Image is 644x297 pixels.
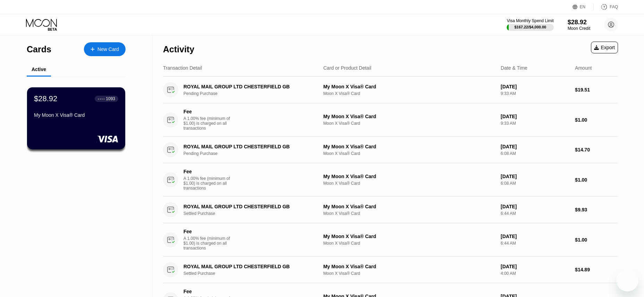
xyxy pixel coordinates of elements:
div: Fee [183,109,232,114]
div: $14.70 [575,147,618,152]
div: Moon X Visa® Card [323,151,495,156]
div: Export [594,45,615,50]
div: $14.89 [575,267,618,272]
div: [DATE] [501,114,569,119]
div: 6:08 AM [501,181,569,186]
div: ROYAL MAIL GROUP LTD CHESTERFIELD GB [183,144,313,149]
div: ROYAL MAIL GROUP LTD CHESTERFIELD GB [183,204,313,209]
div: Date & Time [501,65,527,71]
div: 6:44 AM [501,241,569,246]
div: [DATE] [501,234,569,239]
div: $28.92Moon Credit [568,19,590,31]
div: $1.00 [575,117,618,123]
div: My Moon X Visa® Card [323,264,495,269]
div: $167.22 / $4,000.00 [514,25,546,29]
div: FAQ [610,5,618,9]
div: ● ● ● ● [98,98,105,100]
div: $1.00 [575,237,618,243]
div: $28.92 [34,94,57,103]
div: New Card [97,46,119,52]
div: Moon X Visa® Card [323,181,495,186]
div: My Moon X Visa® Card [323,144,495,149]
div: FAQ [594,3,618,10]
div: Transaction Detail [163,65,202,71]
div: $28.92● ● ● ●1093My Moon X Visa® Card [27,87,125,149]
div: Active [32,67,46,72]
div: Fee [183,229,232,234]
div: Card or Product Detail [323,65,371,71]
div: My Moon X Visa® Card [323,84,495,89]
div: 1093 [106,96,115,101]
div: FeeA 1.00% fee (minimum of $1.00) is charged on all transactionsMy Moon X Visa® CardMoon X Visa® ... [163,223,618,256]
div: Amount [575,65,592,71]
div: Moon X Visa® Card [323,91,495,96]
div: Moon X Visa® Card [323,271,495,276]
div: $28.92 [568,19,590,26]
div: A 1.00% fee (minimum of $1.00) is charged on all transactions [183,176,235,191]
div: ROYAL MAIL GROUP LTD CHESTERFIELD GB [183,264,313,269]
div: Visa Monthly Spend Limit$167.22/$4,000.00 [507,18,553,31]
div: Visa Monthly Spend Limit [507,18,553,23]
div: [DATE] [501,84,569,89]
div: Export [591,42,618,53]
div: A 1.00% fee (minimum of $1.00) is charged on all transactions [183,236,235,251]
div: Settled Purchase [183,271,323,276]
div: Activity [163,44,194,54]
div: FeeA 1.00% fee (minimum of $1.00) is charged on all transactionsMy Moon X Visa® CardMoon X Visa® ... [163,103,618,137]
div: ROYAL MAIL GROUP LTD CHESTERFIELD GBPending PurchaseMy Moon X Visa® CardMoon X Visa® Card[DATE]9:... [163,77,618,103]
div: My Moon X Visa® Card [34,112,118,118]
div: 4:00 AM [501,271,569,276]
iframe: Button to launch messaging window [616,269,638,291]
div: 6:44 AM [501,211,569,216]
div: Moon X Visa® Card [323,121,495,126]
div: Pending Purchase [183,151,323,156]
div: Settled Purchase [183,211,323,216]
div: A 1.00% fee (minimum of $1.00) is charged on all transactions [183,116,235,131]
div: Fee [183,169,232,174]
div: [DATE] [501,204,569,209]
div: ROYAL MAIL GROUP LTD CHESTERFIELD GBSettled PurchaseMy Moon X Visa® CardMoon X Visa® Card[DATE]6:... [163,196,618,223]
div: ROYAL MAIL GROUP LTD CHESTERFIELD GBSettled PurchaseMy Moon X Visa® CardMoon X Visa® Card[DATE]4:... [163,256,618,283]
div: [DATE] [501,264,569,269]
div: My Moon X Visa® Card [323,174,495,179]
div: Moon X Visa® Card [323,211,495,216]
div: $19.51 [575,87,618,93]
div: Moon Credit [568,26,590,31]
div: ROYAL MAIL GROUP LTD CHESTERFIELD GBPending PurchaseMy Moon X Visa® CardMoon X Visa® Card[DATE]6:... [163,137,618,163]
div: $1.00 [575,177,618,183]
div: [DATE] [501,144,569,149]
div: 9:33 AM [501,121,569,126]
div: ROYAL MAIL GROUP LTD CHESTERFIELD GB [183,84,313,89]
div: 6:08 AM [501,151,569,156]
div: Pending Purchase [183,91,323,96]
div: FeeA 1.00% fee (minimum of $1.00) is charged on all transactionsMy Moon X Visa® CardMoon X Visa® ... [163,163,618,196]
div: EN [573,3,594,10]
div: $9.93 [575,207,618,212]
div: New Card [84,42,126,56]
div: My Moon X Visa® Card [323,204,495,209]
div: Cards [27,44,51,54]
div: 9:33 AM [501,91,569,96]
div: Fee [183,289,232,294]
div: EN [580,5,586,9]
div: [DATE] [501,174,569,179]
div: My Moon X Visa® Card [323,234,495,239]
div: Moon X Visa® Card [323,241,495,246]
div: My Moon X Visa® Card [323,114,495,119]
